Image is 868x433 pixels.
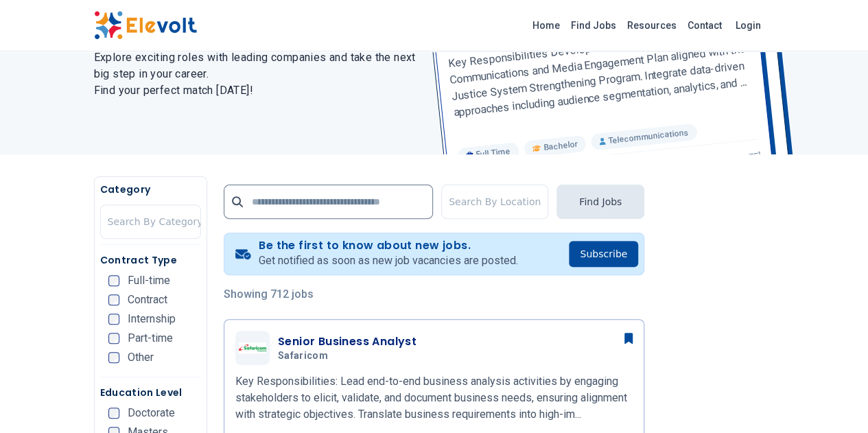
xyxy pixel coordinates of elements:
[556,185,644,219] button: Find Jobs
[278,333,417,350] h3: Senior Business Analyst
[108,314,119,325] input: Internship
[100,253,201,267] h5: Contract Type
[108,408,119,419] input: Doctorate
[259,239,517,253] h4: Be the first to know about new jobs.
[128,275,170,286] span: Full-time
[128,352,154,363] span: Other
[235,373,633,423] p: Key Responsibilities: Lead end-to-end business analysis activities by engaging stakeholders to el...
[565,14,622,36] a: Find Jobs
[108,294,119,305] input: Contract
[727,12,769,39] a: Login
[100,386,201,399] h5: Education Level
[799,367,868,433] iframe: Chat Widget
[128,294,167,305] span: Contract
[239,342,266,353] img: Safaricom
[108,352,119,363] input: Other
[108,333,119,344] input: Part-time
[622,14,682,36] a: Resources
[108,275,119,286] input: Full-time
[94,49,418,99] h2: Explore exciting roles with leading companies and take the next big step in your career. Find you...
[569,241,638,267] button: Subscribe
[94,11,197,40] img: Elevolt
[682,14,727,36] a: Contact
[100,183,201,196] h5: Category
[224,286,644,303] p: Showing 712 jobs
[128,333,173,344] span: Part-time
[278,350,328,362] span: Safaricom
[128,314,176,325] span: Internship
[259,253,517,269] p: Get notified as soon as new job vacancies are posted.
[527,14,565,36] a: Home
[128,408,175,419] span: Doctorate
